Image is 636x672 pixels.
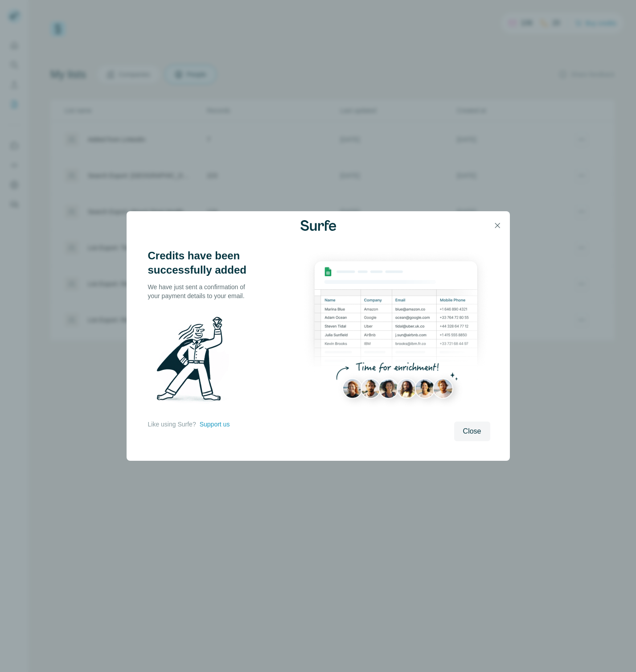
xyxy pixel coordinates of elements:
img: Enrichment Hub - Sheet Preview [302,249,490,416]
button: Close [454,422,490,441]
button: Support us [200,420,230,429]
span: Close [463,426,481,437]
p: Like using Surfe? [148,420,196,429]
img: Surfe Logo [300,220,336,231]
h3: Credits have been successfully added [148,249,255,277]
img: Surfe Illustration - Man holding diamond [148,311,241,411]
p: We have just sent a confirmation of your payment details to your email. [148,283,255,300]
